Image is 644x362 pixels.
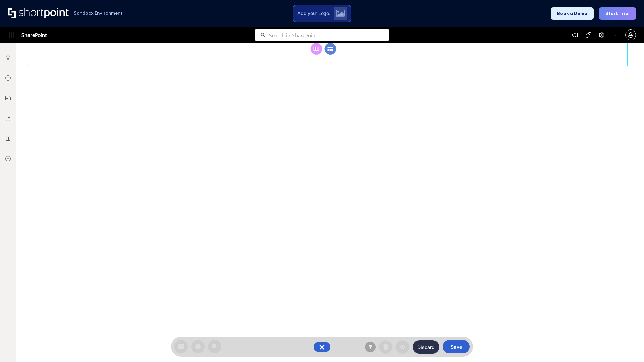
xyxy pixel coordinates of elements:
input: Search in SharePoint [269,29,389,41]
button: Start Trial [599,7,636,20]
button: Book a Demo [551,7,594,20]
span: Add your Logo: [297,10,330,16]
iframe: Chat Widget [610,330,644,362]
button: Discard [413,340,439,354]
button: Save [443,340,470,353]
img: Upload logo [336,10,345,17]
span: SharePoint [21,27,47,43]
h1: Sandbox Environment [74,11,123,15]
